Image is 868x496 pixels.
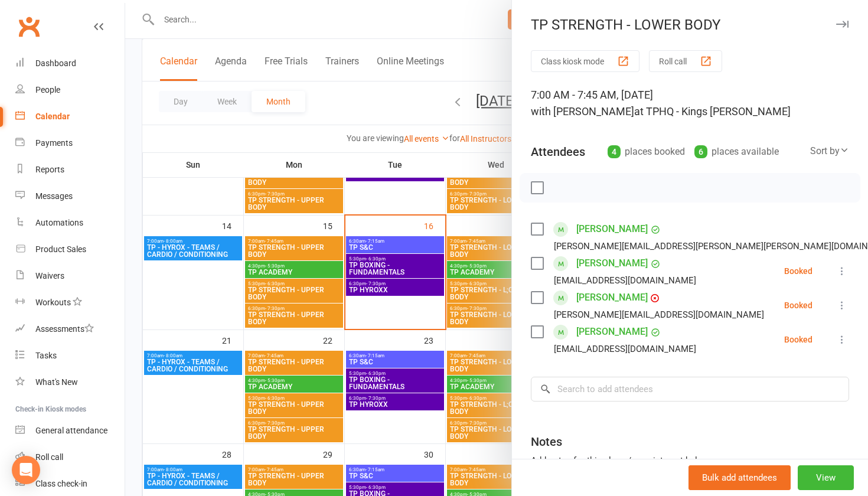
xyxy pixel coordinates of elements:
a: [PERSON_NAME] [576,220,648,239]
a: [PERSON_NAME] [576,288,648,307]
a: General attendance kiosk mode [15,417,125,444]
button: Class kiosk mode [531,50,639,72]
a: [PERSON_NAME] [576,322,648,341]
div: Attendees [531,143,585,160]
a: Assessments [15,316,125,342]
div: Add notes for this class / appointment below [531,453,849,468]
div: People [35,85,60,94]
div: Notes [531,433,562,450]
a: Waivers [15,263,125,289]
div: What's New [35,377,78,387]
div: Class check-in [35,479,87,488]
div: Booked [784,267,812,275]
div: [PERSON_NAME][EMAIL_ADDRESS][DOMAIN_NAME] [554,307,764,322]
div: [EMAIL_ADDRESS][DOMAIN_NAME] [554,341,696,357]
div: TP STRENGTH - LOWER BODY [512,17,868,33]
div: Assessments [35,324,94,334]
div: 6 [694,145,707,158]
button: Roll call [649,50,722,72]
a: Calendar [15,103,125,130]
div: [EMAIL_ADDRESS][DOMAIN_NAME] [554,273,696,288]
div: Reports [35,165,64,174]
button: Bulk add attendees [688,465,791,490]
a: [PERSON_NAME] [576,254,648,273]
div: Workouts [35,298,71,307]
a: Roll call [15,444,125,471]
div: Product Sales [35,244,86,254]
span: with [PERSON_NAME] [531,105,634,118]
input: Search to add attendees [531,377,849,402]
a: Tasks [15,342,125,369]
div: Dashboard [35,58,76,68]
div: Roll call [35,452,63,462]
span: at TPHQ - Kings [PERSON_NAME] [634,105,791,118]
div: Waivers [35,271,64,280]
div: places available [694,143,779,160]
a: Payments [15,130,125,156]
a: Workouts [15,289,125,316]
a: Automations [15,210,125,236]
a: Clubworx [14,12,44,41]
div: Automations [35,218,83,227]
div: places booked [608,143,685,160]
div: Tasks [35,351,57,360]
a: Dashboard [15,50,125,77]
div: 7:00 AM - 7:45 AM, [DATE] [531,87,849,120]
div: Calendar [35,112,70,121]
a: What's New [15,369,125,396]
a: People [15,77,125,103]
a: Reports [15,156,125,183]
div: Booked [784,335,812,344]
div: General attendance [35,426,107,435]
div: Payments [35,138,73,148]
div: 4 [608,145,621,158]
div: Open Intercom Messenger [12,456,40,484]
div: Booked [784,301,812,309]
a: Messages [15,183,125,210]
button: View [798,465,854,490]
a: Product Sales [15,236,125,263]
div: Messages [35,191,73,201]
div: Sort by [810,143,849,159]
